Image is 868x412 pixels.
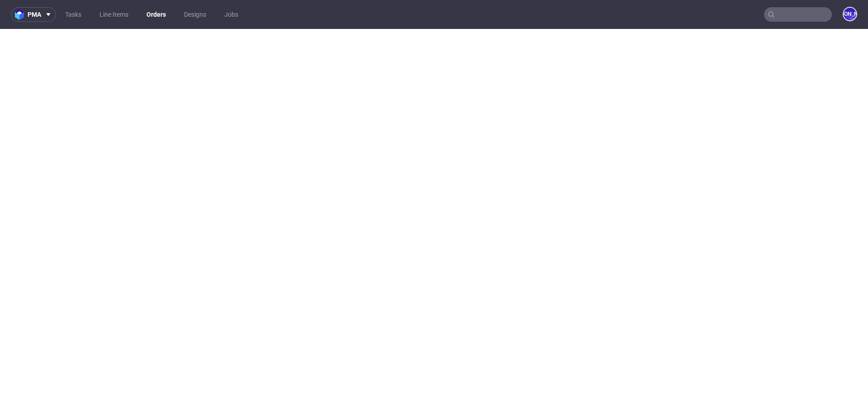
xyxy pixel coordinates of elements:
a: Tasks [60,7,87,22]
a: Line Items [94,7,134,22]
a: Designs [179,7,212,22]
figcaption: [PERSON_NAME] [844,8,856,20]
a: Orders [141,7,171,22]
img: logo [15,9,28,20]
a: Jobs [219,7,244,22]
span: pma [28,11,41,18]
button: pma [11,7,56,22]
